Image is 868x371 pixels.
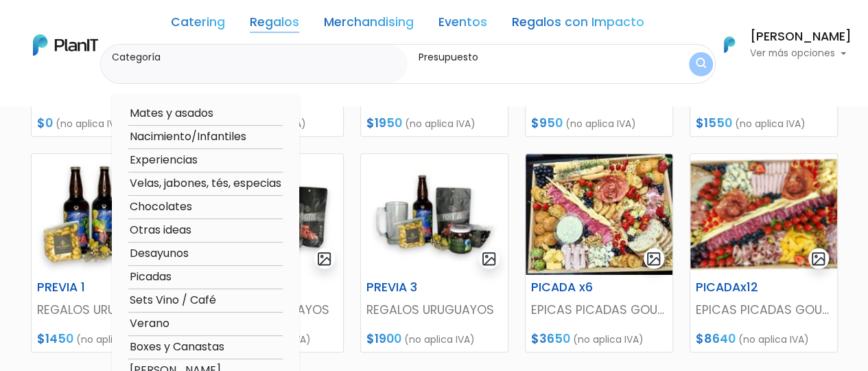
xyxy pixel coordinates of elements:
[76,333,147,346] span: (no aplica IVA)
[366,301,502,319] p: REGALOS URUGUAYOS
[128,175,283,192] option: Velas, jabones, tés, especias
[526,154,672,275] img: thumb_WhatsApp_Image_2025-06-23_at_15.25.51.jpeg
[33,34,98,56] img: PlanIt Logo
[696,330,736,347] span: $8640
[324,16,414,33] a: Merchandising
[523,280,624,295] h6: PICADA x6
[750,49,852,58] p: Ver más opciones
[128,152,283,169] option: Experiencias
[128,245,283,262] option: Desayunos
[71,13,198,40] div: ¿Necesitás ayuda?
[128,269,283,286] option: Picadas
[56,117,126,131] span: (no aplica IVA)
[714,30,744,60] img: PlanIt Logo
[31,153,179,352] a: gallery-light PREVIA 1 REGALOS URUGUAYOS $1450 (no aplica IVA)
[37,301,173,319] p: REGALOS URUGUAYOS
[29,280,130,295] h6: PREVIA 1
[128,105,283,122] option: Mates y asados
[366,330,401,347] span: $1900
[361,154,508,275] img: thumb_2000___2000-Photoroom_-_2025-06-03T102316.809.jpg
[690,153,838,352] a: gallery-light PICADAx12 EPICAS PICADAS GOURMET $8640 (no aplica IVA)
[404,333,475,346] span: (no aplica IVA)
[366,115,402,131] span: $1950
[750,31,852,43] h6: [PERSON_NAME]
[128,222,283,239] option: Otras ideas
[735,117,806,131] span: (no aplica IVA)
[128,292,283,309] option: Sets Vino / Café
[696,58,706,71] img: search_button-432b6d5273f82d61273b3651a40e1bd1b912527efae98b1b7a1b2c0702e16a8d.svg
[32,154,178,275] img: thumb_2000___2000-Photoroom__100_.jpg
[690,154,837,275] img: thumb_Captura_de_pantalla_2025-06-30_160241.png
[696,115,732,131] span: $1550
[706,27,852,63] button: PlanIt Logo [PERSON_NAME] Ver más opciones
[810,251,826,267] img: gallery-light
[531,301,667,319] p: EPICAS PICADAS GOURMET
[37,115,53,131] span: $0
[525,153,673,352] a: gallery-light PICADA x6 EPICAS PICADAS GOURMET $3650 (no aplica IVA)
[512,16,644,33] a: Regalos con Impacto
[531,330,570,347] span: $3650
[128,128,283,146] option: Nacimiento/Infantiles
[171,16,225,33] a: Catering
[738,333,809,346] span: (no aplica IVA)
[646,251,661,267] img: gallery-light
[438,16,487,33] a: Eventos
[419,50,648,65] label: Presupuesto
[37,330,73,347] span: $1450
[360,153,508,352] a: gallery-light PREVIA 3 REGALOS URUGUAYOS $1900 (no aplica IVA)
[128,199,283,216] option: Chocolates
[481,251,497,267] img: gallery-light
[696,301,832,319] p: EPICAS PICADAS GOURMET
[573,333,644,346] span: (no aplica IVA)
[250,16,299,33] a: Regalos
[128,339,283,356] option: Boxes y Canastas
[358,280,460,295] h6: PREVIA 3
[112,50,403,65] label: Categoría
[688,280,789,295] h6: PICADAx12
[405,117,476,131] span: (no aplica IVA)
[128,315,283,333] option: Verano
[316,251,332,267] img: gallery-light
[531,115,563,131] span: $950
[565,117,636,131] span: (no aplica IVA)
